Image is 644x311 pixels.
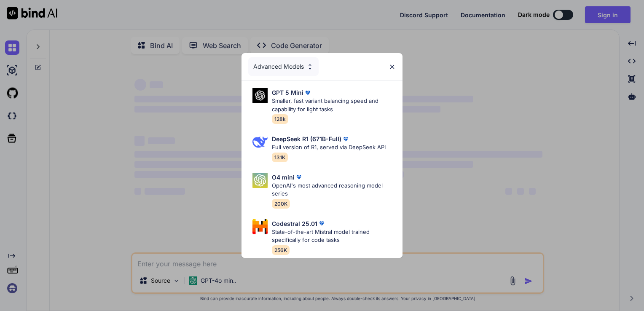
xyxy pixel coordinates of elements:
[272,228,396,244] p: State-of-the-art Mistral model trained specifically for code tasks
[303,88,312,97] img: premium
[272,97,396,113] p: Smaller, fast variant balancing speed and capability for light tasks
[252,88,268,103] img: Pick Models
[272,219,317,228] p: Codestral 25.01
[272,245,290,255] span: 256K
[295,173,303,181] img: premium
[252,134,268,150] img: Pick Models
[272,88,303,97] p: GPT 5 Mini
[272,182,396,198] p: OpenAI's most advanced reasoning model series
[272,199,290,209] span: 200K
[306,63,314,70] img: Pick Models
[389,63,396,70] img: close
[341,135,350,143] img: premium
[272,173,295,182] p: O4 mini
[252,173,268,188] img: Pick Models
[272,153,288,162] span: 131K
[248,57,319,76] div: Advanced Models
[272,134,341,143] p: DeepSeek R1 (671B-Full)
[272,114,288,124] span: 128k
[272,143,386,152] p: Full version of R1, served via DeepSeek API
[252,219,268,234] img: Pick Models
[317,219,326,228] img: premium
